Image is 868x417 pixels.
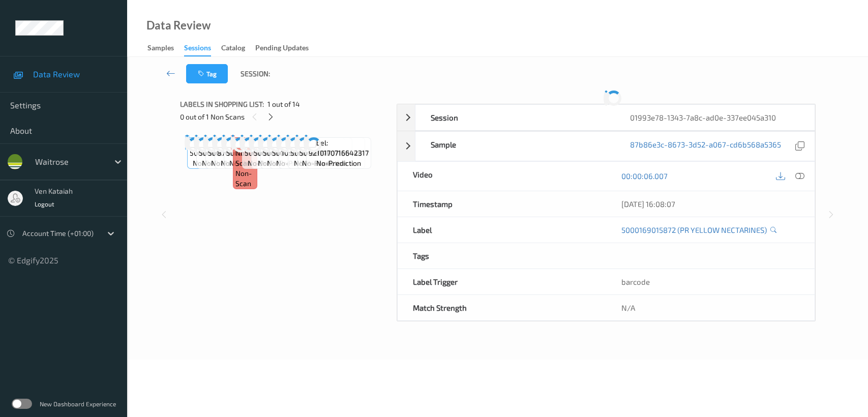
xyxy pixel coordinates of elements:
a: Catalog [221,41,255,55]
div: Session01993e78-1343-7a8c-ad0e-337ee045a310 [397,104,815,131]
div: Timestamp [398,191,606,217]
a: Pending Updates [255,41,319,55]
div: Tags [398,243,606,269]
span: no-prediction [302,158,347,168]
div: Label [398,217,606,243]
span: no-prediction [276,158,321,168]
span: 1 out of 14 [267,99,300,109]
div: Sample [415,132,615,161]
button: Tag [186,64,228,83]
span: no-prediction [258,158,303,168]
span: no-prediction [229,158,274,168]
div: Match Strength [398,295,606,320]
span: no-prediction [294,158,339,168]
div: N/A [606,295,815,320]
span: no-prediction [211,158,256,168]
span: no-prediction [316,158,361,168]
div: Session [415,105,615,130]
div: Sample87b86e3c-8673-3d52-a067-cd6b568a5365 [397,131,815,161]
span: Session: [241,69,270,79]
a: 00:00:06.007 [621,171,668,181]
div: 0 out of 1 Non Scans [180,110,390,123]
div: Catalog [221,43,245,55]
div: Sessions [184,43,211,56]
div: barcode [606,269,815,294]
span: Labels in shopping list: [180,99,264,109]
a: Samples [147,41,184,55]
span: Label: 9210170716642317 [309,138,369,158]
span: Label: Non-Scan [235,138,255,168]
span: no-prediction [202,158,247,168]
div: Pending Updates [255,43,309,55]
div: Label Trigger [398,269,606,294]
a: Sessions [184,41,221,56]
span: non-scan [235,168,255,189]
div: [DATE] 16:08:07 [621,199,799,209]
div: 01993e78-1343-7a8c-ad0e-337ee045a310 [615,105,814,130]
span: no-prediction [221,158,265,168]
a: 87b86e3c-8673-3d52-a067-cd6b568a5365 [630,139,781,153]
span: no-prediction [193,158,237,168]
div: Video [398,162,606,191]
span: no-prediction [248,158,292,168]
span: no-prediction [267,158,312,168]
div: Data Review [146,20,211,31]
div: Samples [147,43,174,55]
a: 5000169015872 (PR YELLOW NECTARINES) [621,225,767,235]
